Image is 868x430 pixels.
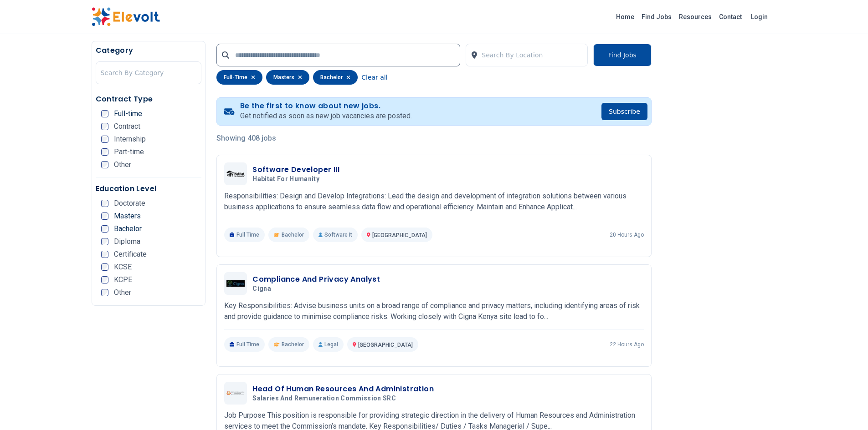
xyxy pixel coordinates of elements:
[101,123,108,130] input: Contract
[226,391,245,396] img: Salaries and Remuneration Commission SRC
[675,10,715,24] a: Resources
[224,228,265,242] p: Full Time
[745,8,773,26] a: Login
[92,7,160,26] img: Elevolt
[252,175,319,183] span: Habitat for Humanity
[252,274,380,285] h3: Compliance And Privacy Analyst
[101,161,108,168] input: Other
[114,123,140,130] span: Contract
[224,300,644,322] p: Key Responsibilities: Advise business units on a broad range of compliance and privacy matters, i...
[313,228,358,242] p: Software It
[612,10,638,24] a: Home
[101,263,108,271] input: KCSE
[114,136,146,143] span: Internship
[822,386,868,430] iframe: Chat Widget
[216,70,262,85] div: full-time
[114,263,132,271] span: KCSE
[240,111,412,121] p: Get notified as soon as new job vacancies are posted.
[601,103,647,120] button: Subscribe
[226,171,245,177] img: Habitat for Humanity
[361,70,387,85] button: Clear all
[252,285,271,293] span: Cigna
[282,341,304,348] span: Bachelor
[663,75,777,348] iframe: Advertisement
[114,225,142,233] span: Bachelor
[224,337,265,352] p: Full Time
[313,337,344,352] p: Legal
[593,44,652,66] button: Find Jobs
[252,395,396,403] span: Salaries and Remuneration Commission SRC
[101,148,108,156] input: Part-time
[101,238,108,245] input: Diploma
[252,164,339,175] h3: Software Developer III
[715,10,745,24] a: Contact
[216,133,652,144] p: Showing 408 jobs
[101,276,108,283] input: KCPE
[114,276,132,283] span: KCPE
[224,162,644,242] a: Habitat for HumanitySoftware Developer IIIHabitat for HumanityResponsibilities: Design and Develo...
[114,251,147,258] span: Certificate
[252,384,434,395] h3: Head Of Human Resources And Administration
[96,183,202,194] h5: Education Level
[101,225,108,233] input: Bachelor
[101,251,108,258] input: Certificate
[610,341,644,348] p: 22 hours ago
[114,110,142,117] span: Full-time
[114,212,141,220] span: Masters
[638,10,675,24] a: Find Jobs
[114,161,131,168] span: Other
[101,289,108,296] input: Other
[226,280,245,287] img: Cigna
[101,110,108,117] input: Full-time
[313,70,358,85] div: bachelor
[101,200,108,207] input: Doctorate
[358,342,413,348] span: [GEOGRAPHIC_DATA]
[224,272,644,352] a: CignaCompliance And Privacy AnalystCignaKey Responsibilities: Advise business units on a broad ra...
[96,45,202,56] h5: Category
[96,94,202,105] h5: Contract Type
[101,136,108,143] input: Internship
[114,148,144,156] span: Part-time
[114,289,131,296] span: Other
[610,231,644,238] p: 20 hours ago
[282,231,304,238] span: Bachelor
[101,212,108,220] input: Masters
[224,191,644,212] p: Responsibilities: Design and Develop Integrations: Lead the design and development of integration...
[114,238,140,245] span: Diploma
[266,70,309,85] div: masters
[114,200,145,207] span: Doctorate
[372,232,427,238] span: [GEOGRAPHIC_DATA]
[240,101,412,111] h4: Be the first to know about new jobs.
